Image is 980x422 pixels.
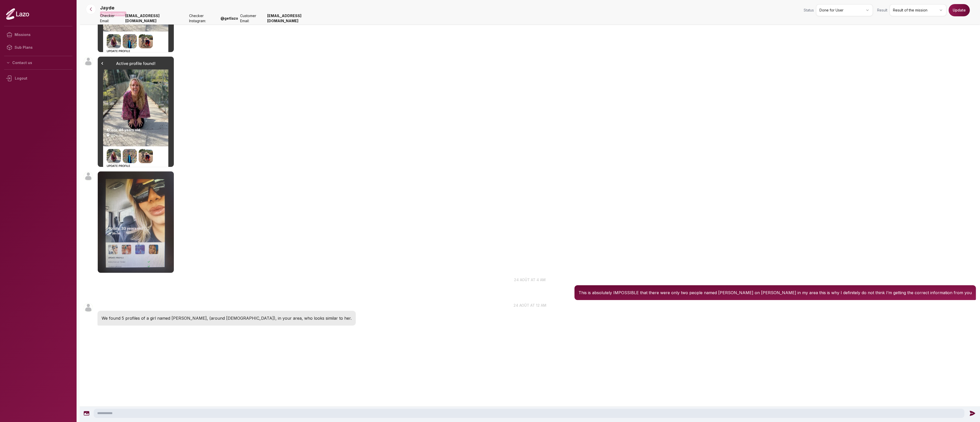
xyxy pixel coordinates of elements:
p: We found 5 profiles of a girl named [PERSON_NAME], (around [DEMOGRAPHIC_DATA]), in your area, who... [102,315,352,321]
span: Result [877,8,887,13]
a: Sub Plans [4,41,72,54]
button: Contact us [4,58,72,67]
span: Customer Email: [240,13,265,23]
p: 24 août at 4 am [80,277,980,282]
div: Logout [4,72,72,85]
a: Missions [4,28,72,41]
p: 24 août at 12 am [80,303,980,308]
img: User avatar [84,57,93,66]
span: Status [804,8,814,13]
strong: [EMAIL_ADDRESS][DOMAIN_NAME] [267,13,329,23]
strong: [EMAIL_ADDRESS][DOMAIN_NAME] [125,13,187,23]
img: User avatar [84,172,93,181]
p: This is absolutely IMPOSSIBLE that there were only two people named [PERSON_NAME] on [PERSON_NAME... [579,289,972,296]
span: Checker Email: [100,13,123,23]
button: Update [949,4,970,16]
p: Mission completed [100,11,126,16]
strong: @ getlazo [220,16,238,21]
p: Jayde [100,4,114,11]
span: Checker Instagram: [189,13,219,23]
